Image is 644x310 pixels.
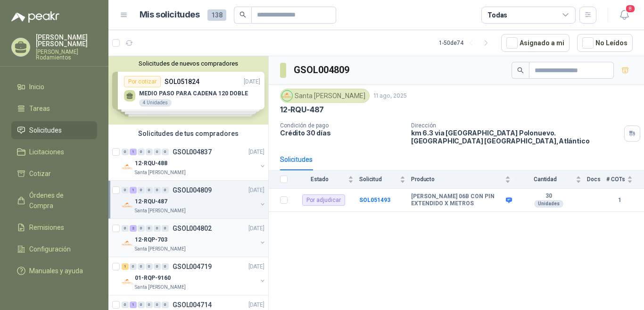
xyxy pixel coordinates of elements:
span: Manuales y ayuda [29,266,83,276]
p: [PERSON_NAME] Rodamientos [36,49,97,60]
span: Tareas [29,103,50,114]
button: Solicitudes de nuevos compradores [112,60,264,67]
th: Cantidad [516,170,587,189]
span: 8 [625,4,636,13]
span: search [517,67,524,74]
span: Licitaciones [29,147,64,157]
b: 1 [606,196,633,205]
div: 0 [138,263,145,270]
div: 0 [146,149,153,155]
div: 0 [146,187,153,193]
div: 0 [146,263,153,270]
span: 138 [207,9,226,21]
p: 11 ago, 2025 [373,92,407,101]
div: 1 - 50 de 74 [439,35,494,50]
a: 1 0 0 0 0 0 GSOL004719[DATE] Company Logo01-RQP-9160Santa [PERSON_NAME] [122,261,266,291]
span: Producto [411,176,503,183]
span: Remisiones [29,222,64,233]
div: 0 [122,187,129,193]
p: Santa [PERSON_NAME] [135,169,186,176]
a: 0 1 0 0 0 0 GSOL004809[DATE] Company Logo12-RQU-487Santa [PERSON_NAME] [122,184,266,215]
a: Licitaciones [11,143,97,161]
button: No Leídos [577,34,633,52]
p: [PERSON_NAME] [PERSON_NAME] [36,34,97,47]
p: GSOL004719 [173,263,212,270]
span: Órdenes de Compra [29,190,88,211]
span: # COTs [606,176,625,183]
div: 0 [154,263,161,270]
th: Producto [411,170,516,189]
th: Docs [587,170,606,189]
th: Solicitud [359,170,411,189]
p: [DATE] [248,148,264,157]
a: Cotizar [11,165,97,183]
p: Santa [PERSON_NAME] [135,284,186,291]
p: Condición de pago [280,122,404,129]
div: 1 [130,149,137,155]
h3: GSOL004809 [294,63,351,77]
a: Solicitudes [11,121,97,139]
h1: Mis solicitudes [140,8,200,22]
span: search [239,11,246,18]
div: 0 [122,149,129,155]
p: 12-RQU-488 [135,159,167,168]
div: 0 [138,225,145,232]
div: 0 [162,225,169,232]
div: Solicitudes de tus compradores [108,125,268,142]
p: [DATE] [248,186,264,195]
span: Solicitud [359,176,398,183]
a: Tareas [11,100,97,117]
div: 0 [138,187,145,193]
button: Asignado a mi [501,34,570,52]
div: 0 [138,149,145,155]
div: Santa [PERSON_NAME] [280,89,370,103]
span: Inicio [29,82,44,92]
p: 01-RQP-9160 [135,274,171,283]
div: 0 [154,302,161,308]
div: 0 [154,187,161,193]
a: Configuración [11,240,97,258]
a: Inicio [11,78,97,96]
p: km 6.3 via [GEOGRAPHIC_DATA] Polonuevo. [GEOGRAPHIC_DATA] [GEOGRAPHIC_DATA] , Atlántico [411,129,620,145]
div: 2 [130,225,137,232]
span: Estado [293,176,346,183]
a: SOL051493 [359,197,390,203]
p: [DATE] [248,301,264,310]
p: [DATE] [248,262,264,271]
span: Solicitudes [29,125,62,135]
th: Estado [293,170,359,189]
div: 0 [130,263,137,270]
span: Configuración [29,244,71,254]
b: 30 [516,193,581,200]
p: Santa [PERSON_NAME] [135,245,186,253]
div: 1 [122,263,129,270]
p: Dirección [411,122,620,129]
div: 0 [162,263,169,270]
p: [DATE] [248,224,264,233]
img: Logo peakr [11,11,59,23]
div: 0 [122,225,129,232]
img: Company Logo [282,91,292,101]
a: Remisiones [11,218,97,236]
div: Unidades [534,200,563,208]
div: 0 [146,302,153,308]
b: [PERSON_NAME] 06B CON PIN EXTENDIDO X METROS [411,193,504,208]
div: 0 [162,187,169,193]
a: Manuales y ayuda [11,262,97,280]
div: 1 [130,187,137,193]
img: Company Logo [122,200,133,211]
a: Órdenes de Compra [11,186,97,215]
img: Company Logo [122,238,133,249]
span: Cantidad [516,176,574,183]
div: 0 [154,149,161,155]
div: Por adjudicar [302,194,345,206]
p: Crédito 30 días [280,129,404,137]
p: 12-RQU-487 [135,197,167,206]
div: 1 [130,302,137,308]
div: 0 [138,302,145,308]
button: 8 [616,7,633,24]
div: Solicitudes de nuevos compradoresPor cotizarSOL051824[DATE] MEDIO PASO PARA CADENA 120 DOBLE4 Uni... [108,56,268,125]
p: GSOL004802 [173,225,212,232]
p: GSOL004837 [173,149,212,155]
